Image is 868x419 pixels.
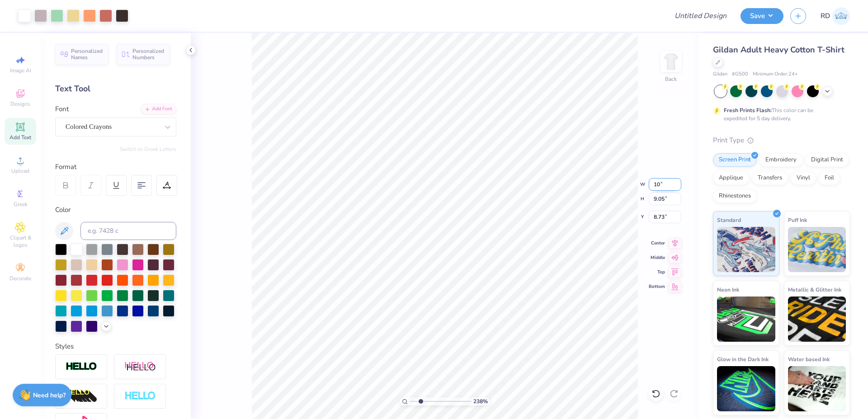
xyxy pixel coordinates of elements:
[10,100,30,108] span: Designs
[717,285,739,294] span: Neon Ink
[724,107,772,114] strong: Fresh Prints Flash:
[9,275,31,282] span: Decorate
[66,389,97,404] img: 3d Illusion
[713,71,727,78] span: Gildan
[33,391,66,400] strong: Need help?
[473,397,488,405] span: 238 %
[713,135,850,146] div: Print Type
[732,71,748,78] span: # G500
[649,254,665,261] span: Middle
[717,227,775,272] img: Standard
[11,167,29,174] span: Upload
[788,354,830,364] span: Water based Ink
[717,354,769,364] span: Glow in the Dark Ink
[791,171,816,185] div: Vinyl
[71,48,103,61] span: Personalized Names
[55,205,176,215] div: Color
[124,361,156,372] img: Shadow
[788,297,846,342] img: Metallic & Glitter Ink
[55,341,176,352] div: Styles
[124,391,156,401] img: Negative Space
[753,71,798,78] span: Minimum Order: 24 +
[80,222,176,240] input: e.g. 7428 c
[132,48,165,61] span: Personalized Numbers
[665,75,677,83] div: Back
[649,269,665,275] span: Top
[819,171,840,185] div: Foil
[713,171,749,185] div: Applique
[759,153,802,167] div: Embroidery
[788,215,807,225] span: Puff Ink
[788,285,841,294] span: Metallic & Glitter Ink
[667,7,734,25] input: Untitled Design
[805,153,849,167] div: Digital Print
[10,67,31,74] span: Image AI
[724,106,835,122] div: This color can be expedited for 5 day delivery.
[55,162,177,172] div: Format
[713,189,757,203] div: Rhinestones
[5,234,36,249] span: Clipart & logos
[788,366,846,411] img: Water based Ink
[14,201,28,208] span: Greek
[649,283,665,290] span: Bottom
[55,104,69,114] label: Font
[66,362,97,372] img: Stroke
[713,153,757,167] div: Screen Print
[120,146,176,153] button: Switch to Greek Letters
[717,215,741,225] span: Standard
[788,227,846,272] img: Puff Ink
[662,52,680,71] img: Back
[649,240,665,246] span: Center
[717,366,775,411] img: Glow in the Dark Ink
[55,83,176,95] div: Text Tool
[717,297,775,342] img: Neon Ink
[9,134,31,141] span: Add Text
[752,171,788,185] div: Transfers
[141,104,176,114] div: Add Font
